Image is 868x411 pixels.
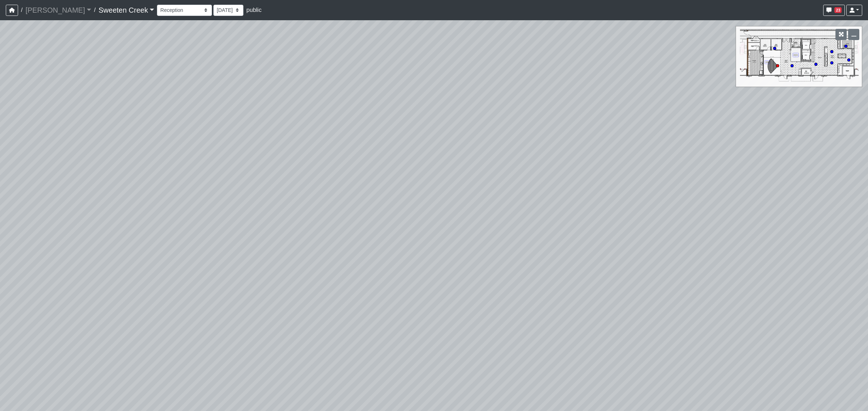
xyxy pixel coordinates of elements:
[91,3,98,17] span: /
[25,3,91,17] a: [PERSON_NAME]
[5,397,48,411] iframe: Ybug feedback widget
[246,7,261,13] span: public
[18,3,25,17] span: /
[834,7,842,13] span: 23
[823,5,845,16] button: 23
[98,3,154,17] a: Sweeten Creek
